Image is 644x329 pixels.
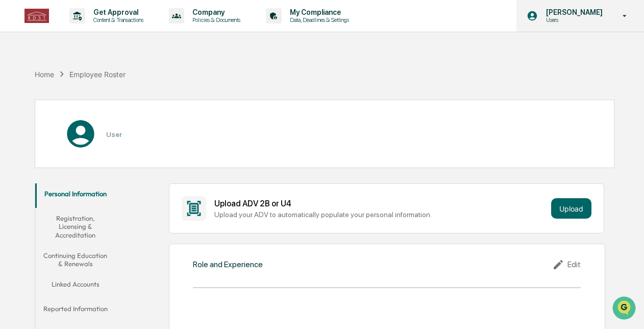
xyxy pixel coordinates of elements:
[69,70,126,79] div: Employee Roster
[102,173,123,180] span: Pylon
[72,172,123,180] a: Powered byPylon
[35,298,116,323] button: Reported Information
[214,210,547,219] div: Upload your ADV to automatically populate your personal information.
[24,9,49,23] img: logo
[538,8,608,16] p: [PERSON_NAME]
[10,149,18,157] div: 🔎
[84,128,127,138] span: Attestations
[193,260,263,269] div: Role and Experience
[35,183,116,208] button: Personal Information
[611,295,639,323] iframe: Open customer support
[35,78,167,88] div: Start new chat
[74,129,82,137] div: 🗄️
[10,21,186,37] p: How can we help?
[20,148,64,158] span: Data Lookup
[6,124,70,143] a: 🖐️Preclearance
[184,16,245,24] p: Policies & Documents
[35,208,116,245] button: Registration, Licensing & Accreditation
[70,124,131,143] a: 🗄️Attestations
[20,128,66,138] span: Preclearance
[552,258,581,271] div: Edit
[184,8,245,16] p: Company
[538,16,608,24] p: Users
[85,8,148,16] p: Get Approval
[35,70,54,79] div: Home
[10,129,18,137] div: 🖐️
[106,130,122,138] h3: User
[282,8,354,16] p: My Compliance
[6,144,68,162] a: 🔎Data Lookup
[214,199,547,208] div: Upload ADV 2B or U4
[35,245,116,274] button: Continuing Education & Renewals
[35,88,129,96] div: We're available if you need us!
[10,78,29,96] img: 1746055101610-c473b297-6a78-478c-a979-82029cc54cd1
[35,274,116,298] button: Linked Accounts
[551,198,591,219] button: Upload
[174,81,186,93] button: Start new chat
[282,16,354,24] p: Data, Deadlines & Settings
[85,16,148,24] p: Content & Transactions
